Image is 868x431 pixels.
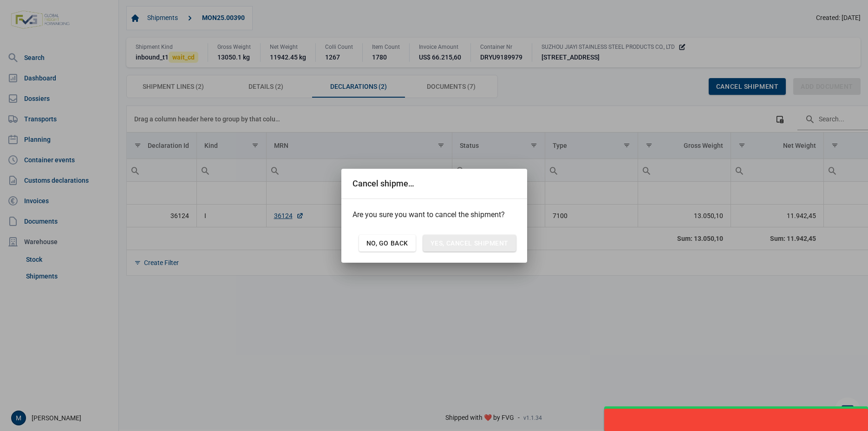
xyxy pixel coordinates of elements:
[431,239,509,247] span: Yes, cancel shipment
[366,239,408,247] span: No, go back
[352,178,415,189] div: Cancel shipment
[352,210,516,220] p: Are you sure you want to cancel the shipment?
[423,235,516,252] div: Yes, cancel shipment
[359,235,416,252] div: No, go back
